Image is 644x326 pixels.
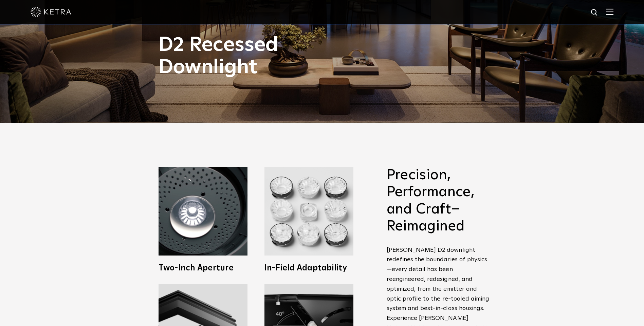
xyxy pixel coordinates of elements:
[606,8,613,15] img: Hamburger%20Nav.svg
[387,167,492,235] h2: Precision, Performance, and Craft–Reimagined
[264,167,353,256] img: Ketra D2 LED Downlight fixtures with Wireless Control
[159,264,247,272] h3: Two-Inch Aperture
[159,167,247,256] img: Ketra 2
[31,7,71,17] img: ketra-logo-2019-white
[159,34,350,79] h1: D2 Recessed Downlight
[590,8,599,17] img: search icon
[264,264,353,272] h3: In-Field Adaptability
